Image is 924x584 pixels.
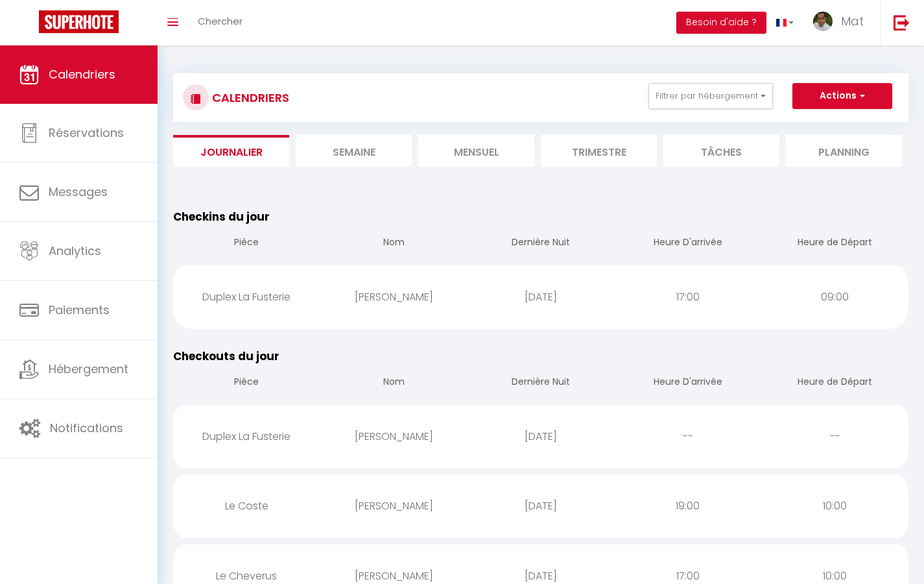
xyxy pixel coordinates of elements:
span: Analytics [49,243,101,259]
div: [PERSON_NAME] [320,415,468,457]
img: Super Booking [39,10,119,33]
span: Réservations [49,125,124,141]
th: Pièce [173,365,320,402]
span: Checkouts du jour [173,348,279,364]
img: logout [894,14,910,30]
th: Heure D'arrivée [614,365,761,402]
div: 17:00 [614,276,761,318]
button: Ouvrir le widget de chat LiveChat [10,5,49,44]
div: Le Coste [173,485,320,527]
div: 19:00 [614,485,761,527]
li: Planning [786,135,902,167]
div: [PERSON_NAME] [320,485,468,527]
span: Mat [841,13,864,29]
li: Semaine [296,135,412,167]
th: Nom [320,365,468,402]
li: Tâches [663,135,779,167]
span: Notifications [50,420,123,436]
div: [DATE] [468,276,615,318]
h3: CALENDRIERS [209,83,289,112]
span: Calendriers [49,66,115,82]
th: Heure de Départ [761,365,908,402]
th: Nom [320,225,468,262]
img: ... [813,12,833,31]
button: Besoin d'aide ? [676,12,766,34]
th: Heure de Départ [761,225,908,262]
div: -- [761,415,908,457]
span: Paiements [49,302,110,318]
div: Duplex La Fusterie [173,415,320,457]
div: [DATE] [468,485,615,527]
div: Duplex La Fusterie [173,276,320,318]
div: 10:00 [761,485,908,527]
span: Chercher [198,14,243,28]
button: Actions [792,83,892,109]
div: [PERSON_NAME] [320,276,468,318]
div: -- [614,415,761,457]
li: Mensuel [418,135,534,167]
th: Pièce [173,225,320,262]
th: Heure D'arrivée [614,225,761,262]
th: Dernière Nuit [468,365,615,402]
th: Dernière Nuit [468,225,615,262]
span: Hébergement [49,361,128,377]
span: Checkins du jour [173,209,270,225]
li: Journalier [173,135,289,167]
div: [DATE] [468,415,615,457]
div: 09:00 [761,276,908,318]
span: Messages [49,184,108,200]
li: Trimestre [541,135,657,167]
button: Filtrer par hébergement [648,83,773,109]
